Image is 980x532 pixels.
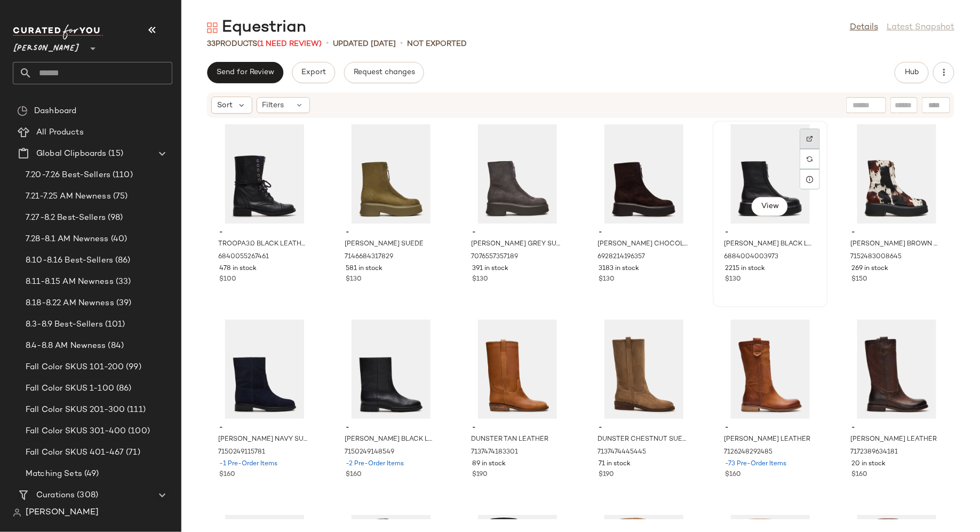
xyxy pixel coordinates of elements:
[218,252,269,262] span: 6840055267461
[346,459,404,469] span: -2 Pre-Order Items
[26,319,103,331] span: 8.3-8.9 Best-Sellers
[851,275,867,284] span: $150
[106,212,123,224] span: (98)
[26,212,106,224] span: 7.27-8.2 Best-Sellers
[345,448,394,457] span: 7150249148549
[36,489,75,502] span: Curations
[472,275,488,284] span: $130
[590,124,698,224] img: STEVEMADDEN_SHOES_JONES_CHOCOLATE-BROWN-SUEDE_01.jpg
[725,264,765,274] span: 2215 in stock
[472,264,508,274] span: 391 in stock
[843,124,951,224] img: STEVEMADDEN_SHOES_JONES-H_COW-PRINT.jpg
[114,276,131,288] span: (33)
[850,240,941,249] span: [PERSON_NAME] BROWN COW PRINT
[26,468,82,480] span: Matching Sets
[262,100,284,111] span: Filters
[752,197,788,216] button: View
[471,435,548,444] span: DUNSTER TAN LEATHER
[36,126,84,139] span: All Products
[850,448,898,457] span: 7172389634181
[843,320,951,419] img: STEVEMADDEN_SHOES_RUBEN_BROWN-LEATHER_01.jpg
[111,190,128,203] span: (75)
[218,240,309,249] span: TROOPA3.0 BLACK LEATHER
[26,361,124,374] span: Fall Color SKUS 101-200
[26,190,111,203] span: 7.21-7.25 AM Newness
[219,423,310,433] span: -
[346,470,362,480] span: $160
[344,62,424,83] button: Request changes
[333,38,396,50] p: updated [DATE]
[472,423,563,433] span: -
[472,228,563,237] span: -
[472,470,488,480] span: $190
[75,489,98,502] span: (308)
[26,404,125,416] span: Fall Color SKUS 201-300
[599,228,689,237] span: -
[851,470,867,480] span: $160
[106,340,124,352] span: (84)
[219,264,257,274] span: 478 in stock
[257,40,322,48] span: (1 Need Review)
[110,169,133,181] span: (110)
[26,425,126,438] span: Fall Color SKUS 301-400
[13,509,21,517] img: svg%3e
[13,36,80,55] span: [PERSON_NAME]
[407,38,467,50] p: Not Exported
[207,62,283,83] button: Send for Review
[207,40,216,48] span: 33
[345,240,424,249] span: [PERSON_NAME] SUEDE
[36,148,106,160] span: Global Clipboards
[337,124,445,224] img: STEVEMADDEN_SHOES_JONES_OLIVE_01.jpg
[26,297,114,309] span: 8.18-8.22 AM Newness
[472,459,506,469] span: 89 in stock
[207,17,306,38] div: Equestrian
[17,106,28,116] img: svg%3e
[850,435,937,444] span: [PERSON_NAME] LEATHER
[597,252,645,262] span: 6928214196357
[851,228,942,237] span: -
[211,124,318,224] img: STEVEMADDEN_SHOES_TROOPA-3.0_BLACK-LEATHER_01.jpg
[851,423,942,433] span: -
[599,459,631,469] span: 71 in stock
[218,448,265,457] span: 7150249115781
[807,156,813,162] img: svg%3e
[124,361,141,374] span: (99)
[725,423,816,433] span: -
[82,468,99,480] span: (49)
[219,228,310,237] span: -
[216,68,274,77] span: Send for Review
[597,240,688,249] span: [PERSON_NAME] CHOCOLATE BROWN SUEDE
[464,124,571,224] img: STEVEMADDEN_SHOES_JONES_GREY-SUEDE_01_5212c8f5-3873-41fe-b155-c05681f255c0.jpg
[850,21,878,34] a: Details
[725,459,786,469] span: -73 Pre-Order Items
[26,255,113,267] span: 8.10-8.16 Best-Sellers
[301,68,326,77] span: Export
[125,404,146,416] span: (111)
[109,233,128,245] span: (40)
[113,255,131,267] span: (86)
[26,506,99,519] span: [PERSON_NAME]
[346,423,436,433] span: -
[219,275,236,284] span: $100
[807,136,813,142] img: svg%3e
[218,435,309,444] span: [PERSON_NAME] NAVY SUEDE
[337,320,445,419] img: STEVEMADDEN_SHOES_BOWMAN_BLACK-LEATHER_01.jpg
[724,435,810,444] span: [PERSON_NAME] LEATHER
[345,252,393,262] span: 7146684317829
[353,68,415,77] span: Request changes
[103,319,125,331] span: (101)
[400,37,403,50] span: •
[124,447,140,459] span: (71)
[346,275,362,284] span: $130
[26,383,114,395] span: Fall Color SKUS 1-100
[724,448,772,457] span: 7126248292485
[114,297,132,309] span: (39)
[13,25,103,39] img: cfy_white_logo.C9jOOHJF.svg
[725,228,816,237] span: -
[599,275,615,284] span: $130
[724,240,815,249] span: [PERSON_NAME] BLACK LEATHER
[599,470,614,480] span: $190
[725,275,741,284] span: $130
[345,435,435,444] span: [PERSON_NAME] BLACK LEATHER
[851,459,886,469] span: 20 in stock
